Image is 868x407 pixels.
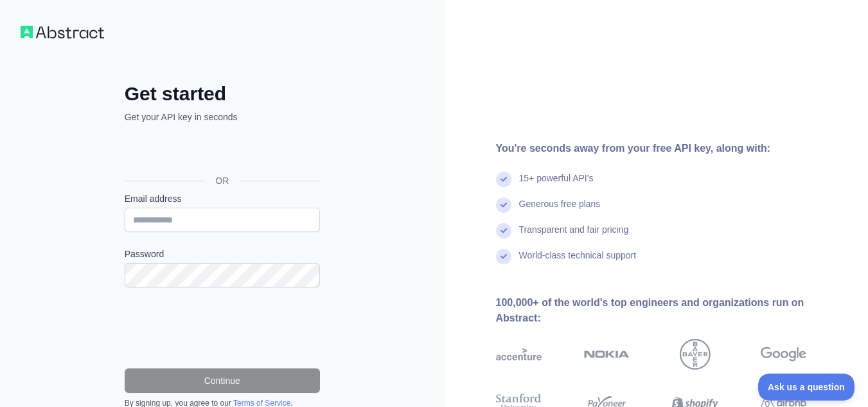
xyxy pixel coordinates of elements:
[125,368,320,393] button: Continue
[496,295,848,326] div: 100,000+ of the world's top engineers and organizations run on Abstract:
[496,197,511,213] img: check mark
[758,374,855,401] iframe: Toggle Customer Support
[496,172,511,187] img: check mark
[519,172,594,197] div: 15+ powerful API's
[118,138,324,166] iframe: Sign in with Google Button
[761,339,806,370] img: google
[584,339,630,370] img: nokia
[205,174,239,187] span: OR
[496,141,848,156] div: You're seconds away from your free API key, along with:
[496,223,511,239] img: check mark
[519,249,637,275] div: World-class technical support
[496,249,511,264] img: check mark
[125,111,320,123] p: Get your API key in seconds
[125,248,320,260] label: Password
[519,197,601,223] div: Generous free plans
[125,82,320,105] h2: Get started
[125,192,320,205] label: Email address
[496,339,542,370] img: accenture
[680,339,711,370] img: bayer
[21,26,104,39] img: Workflow
[125,303,320,353] iframe: reCAPTCHA
[519,223,629,249] div: Transparent and fair pricing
